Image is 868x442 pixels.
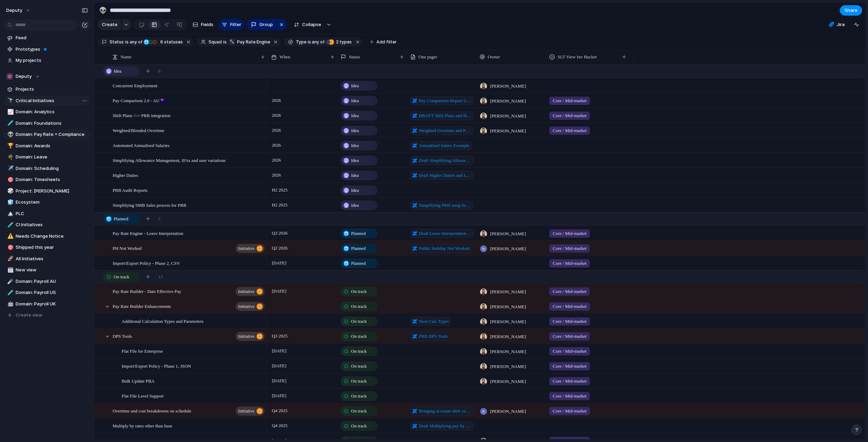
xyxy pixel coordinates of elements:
[351,318,367,325] span: On track
[419,333,448,340] span: PRB DPS Tools
[410,156,473,165] a: Draft Simplifying Allowance Management
[419,172,471,179] span: Draft Higher Duties and Location based pay rates
[238,331,254,341] span: initiative
[113,141,170,149] span: Automated Annualised Salaries
[6,120,13,127] button: 🧪
[410,111,473,120] a: DRAFT Shift Plans and the Pay Rate Builder
[311,39,325,45] span: any of
[113,259,180,267] span: Import/Export Policy - Phase 2, CSV
[419,112,471,119] span: DRAFT Shift Plans and the Pay Rate Builder
[410,171,473,180] a: Draft Higher Duties and Location based pay rates
[410,96,473,105] a: Pay Comparison Report Upgrades
[3,118,90,129] div: 🧪Domain: Foundations
[16,176,88,183] span: Domain: Timesheets
[419,230,471,237] span: Draft Leave Interpretation and the Pay Rate Engine
[3,141,90,151] a: 🏆Domain: Awards
[3,163,90,174] a: ✈️Domain: Scheduling
[113,156,226,164] span: Simplifying Allowance Management, IFAs and user variations
[270,377,288,385] span: [DATE]
[553,363,586,370] span: Core / Mid-market
[16,278,88,285] span: Domain: Payroll AU
[6,142,13,149] button: 🏆
[270,421,289,430] span: Q4 2025
[419,245,469,252] span: Public Holiday Not Worked
[6,221,13,228] button: 🧪
[410,421,473,431] a: Draft Multiplying pay by other rates than the employee base rate
[16,131,88,138] span: Domain: Pay Rate + Compliance
[270,171,283,179] span: 2026
[419,423,471,429] span: Draft Multiplying pay by other rates than the employee base rate
[3,186,90,196] a: 🎲Project: [PERSON_NAME]
[490,83,526,90] span: [PERSON_NAME]
[16,34,88,41] span: Feed
[238,244,254,253] span: initiative
[351,303,367,310] span: On track
[201,21,213,28] span: Fields
[410,244,471,253] a: Public Holiday Not Worked
[490,113,526,120] span: [PERSON_NAME]
[113,201,186,209] span: Simplifying SMB Sales process for PRB
[122,362,191,370] span: Import/Export Policy - Phase 1, JSON
[270,287,288,295] span: [DATE]
[419,127,471,134] span: Weighted Overtime and Pay Rate Blending
[490,245,526,252] span: [PERSON_NAME]
[16,73,32,80] span: Deputy
[158,39,164,44] span: 6
[158,215,161,222] span: 3
[351,423,367,429] span: On track
[16,289,88,296] span: Domain: Payroll US
[3,299,90,309] a: 🤖Domain: Payroll UK
[236,244,265,253] button: initiative
[3,287,90,298] a: 🧪Domain: Payroll US
[3,310,90,320] button: Create view
[229,39,235,45] div: 🔧
[237,39,270,45] span: Pay Rate Engine
[351,172,359,179] span: Idea
[6,188,13,195] button: 🎲
[3,152,90,162] a: 🌴Domain: Leave
[7,289,12,297] div: 🧪
[122,347,163,355] span: Flat File for Enterprise
[3,44,90,55] a: Prototypes
[16,97,88,104] span: Critical Initiatives
[6,210,13,217] button: 🏔️
[113,96,166,104] span: Pay Comparison 2.0 - AU 🇦🇺
[7,119,12,127] div: 🧪
[16,244,88,251] span: Shipped this year
[270,347,288,355] span: [DATE]
[553,245,586,252] span: Core / Mid-market
[6,131,13,138] button: 👽
[351,288,367,295] span: On track
[826,19,847,30] button: Jira
[490,408,526,415] span: [PERSON_NAME]
[7,153,12,161] div: 🌴
[334,39,352,45] span: types
[270,259,288,267] span: [DATE]
[553,230,586,237] span: Core / Mid-market
[6,233,13,240] button: ⚠️
[490,303,526,310] span: [PERSON_NAME]
[351,82,359,89] span: Idea
[270,229,289,237] span: Q3 2026
[114,215,128,222] span: Planned
[113,229,183,237] span: Pay Rate Engine - Leave Interpretation
[16,267,88,273] span: New view
[490,128,526,134] span: [PERSON_NAME]
[290,19,325,30] button: Collapse
[3,174,90,185] a: 🎯Domain: Timesheets
[351,393,367,400] span: On track
[410,317,451,326] a: Next Calc Types
[270,392,288,400] span: [DATE]
[3,208,90,219] a: 🏔️PLC
[553,378,586,385] span: Core / Mid-market
[109,39,124,45] span: Status
[238,287,254,296] span: initiative
[3,84,90,95] a: Projects
[351,187,359,194] span: Idea
[16,154,88,161] span: Domain: Leave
